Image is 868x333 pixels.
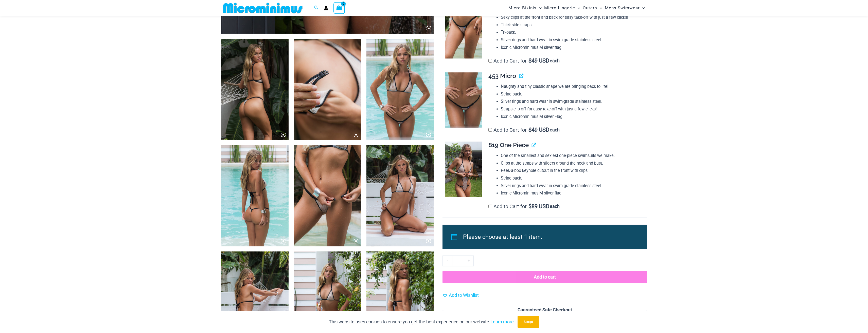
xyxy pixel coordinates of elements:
img: MM SHOP LOGO FLAT [221,2,305,14]
a: Account icon link [324,6,328,10]
li: String back. [501,174,643,182]
li: One of the smallest and sexiest one-piece swimsuits we make. [501,152,643,160]
a: OutersMenu ToggleMenu Toggle [581,2,604,14]
span: 49 USD [528,58,549,63]
span: Add to Wishlist [449,292,479,298]
li: Straps clip off for easy take-off with just a few clicks! [501,105,643,113]
li: Silver rings and hard wear in swim-grade stainless steel. [501,98,643,105]
a: + [464,256,474,266]
label: Add to Cart for [488,58,560,64]
li: Silver rings and hard wear in swim-grade stainless steel. [501,182,643,190]
a: - [442,256,452,266]
label: Add to Cart for [488,127,560,133]
li: Naughty and tiny classic shape we are bringing back to life! [501,83,643,90]
span: 89 USD [528,204,549,209]
input: Product quantity [452,256,464,266]
img: Trade Winds Ivory/Ink 384 Top [294,39,361,140]
img: Trade Winds Ivory/Ink 384 Top 469 Thong [221,39,289,140]
span: $ [528,127,532,133]
a: Add to Wishlist [442,291,479,299]
li: Thick side straps. [501,21,643,29]
span: Mens Swimwear [605,2,640,14]
button: Accept [518,316,539,328]
span: Menu Toggle [575,2,580,14]
span: each [550,58,560,63]
span: $ [528,203,532,209]
p: This website uses cookies to ensure you get the best experience on our website. [329,318,514,326]
span: 453 Micro [488,72,516,80]
label: Add to Cart for [488,203,560,209]
a: Mens SwimwearMenu ToggleMenu Toggle [604,2,646,14]
li: Tri-back. [501,29,643,36]
span: each [550,204,560,209]
span: $ [528,57,532,64]
img: Trade Winds Ivory/Ink 317 Top 453 Micro [366,39,434,140]
a: Micro BikinisMenu ToggleMenu Toggle [507,2,543,14]
input: Add to Cart for$89 USD each [488,205,492,208]
span: Menu Toggle [597,2,602,14]
nav: Site Navigation [506,1,647,15]
a: Micro LingerieMenu ToggleMenu Toggle [543,2,581,14]
li: Clips at the straps with sliders around the neck and bust. [501,160,643,167]
input: Add to Cart for$49 USD each [488,59,492,63]
img: Trade Winds Ivory/Ink 819 One Piece [445,142,482,197]
span: Menu Toggle [537,2,542,14]
img: Trade Winds Ivory/Ink 469 Thong [294,145,361,246]
li: Please choose at least 1 item. [463,231,635,243]
img: Trade Winds IvoryInk 453 Micro 02 [445,72,482,128]
li: Silver rings and hard wear in swim-grade stainless steel. [501,36,643,44]
span: 819 One Piece [488,141,529,149]
a: Search icon link [314,5,319,11]
span: Menu Toggle [640,2,645,14]
li: Iconic Microminimus M silver Flag. [501,113,643,121]
a: View Shopping Cart, empty [333,2,345,14]
span: 49 USD [528,127,549,132]
img: Trade Winds Ivory/Ink 317 Top 469 Thong [366,145,434,246]
li: Iconic Microminimus M silver flag. [501,189,643,197]
span: each [550,127,560,132]
a: Learn more [490,319,514,324]
button: Add to cart [442,271,647,283]
li: Iconic Microminimus M silver flag. [501,44,643,51]
span: Outers [583,2,597,14]
span: Micro Bikinis [508,2,537,14]
img: Trade Winds Ivory/Ink 469 Thong [445,3,482,58]
li: Peek-a-boo keyhole cutout in the front with clips. [501,167,643,174]
input: Add to Cart for$49 USD each [488,128,492,132]
li: Sexy clips at the front and back for easy take-off with just a few clicks! [501,14,643,21]
li: String back. [501,90,643,98]
img: Trade Winds Ivory/Ink 317 Top 453 Micro [221,145,289,246]
legend: Guaranteed Safe Checkout [516,306,574,314]
span: Micro Lingerie [544,2,575,14]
